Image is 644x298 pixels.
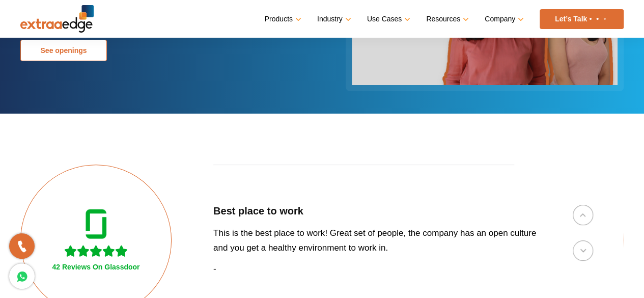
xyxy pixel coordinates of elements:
[426,12,467,26] a: Resources
[540,9,624,29] a: Let’s Talk
[367,12,408,26] a: Use Cases
[213,205,548,218] h5: Best place to work
[20,40,107,61] a: See openings
[485,12,522,26] a: Company
[52,263,140,272] h3: 42 Reviews On Glassdoor
[573,240,593,261] button: Next
[573,205,593,225] button: Previous
[213,261,548,276] p: -
[265,12,299,26] a: Products
[317,12,349,26] a: Industry
[213,226,548,255] p: This is the best place to work! Great set of people, the company has an open culture and you get ...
